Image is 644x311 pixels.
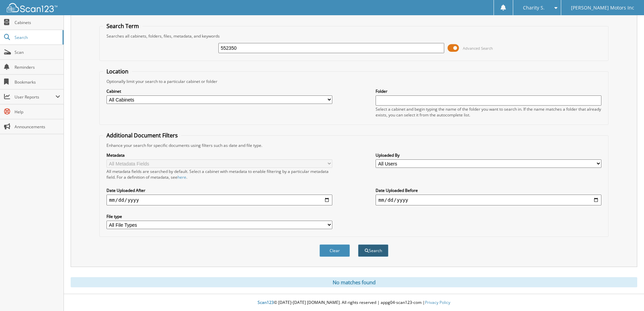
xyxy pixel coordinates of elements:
span: User Reports [15,94,55,100]
span: Help [15,109,60,115]
button: Search [358,244,388,257]
div: Select a cabinet and begin typing the name of the folder you want to search in. If the name match... [376,106,601,118]
div: No matches found [71,277,637,287]
label: Folder [376,88,601,94]
div: Searches all cabinets, folders, files, metadata, and keywords [103,33,605,39]
label: Uploaded By [376,152,601,158]
input: end [376,195,601,205]
span: Scan [15,49,60,55]
span: Scan123 [258,299,274,305]
span: Announcements [15,124,60,130]
label: Date Uploaded After [106,187,332,193]
span: Cabinets [15,20,60,25]
span: Search [15,35,59,40]
label: Cabinet [106,88,332,94]
label: Date Uploaded Before [376,187,601,193]
legend: Search Term [103,22,142,30]
label: File type [106,214,332,219]
legend: Additional Document Filters [103,132,181,139]
iframe: Chat Widget [610,279,644,311]
span: Reminders [15,64,60,70]
legend: Location [103,68,132,75]
img: scan123-logo-white.svg [7,3,57,12]
span: Bookmarks [15,79,60,85]
span: Advanced Search [463,46,493,51]
label: Metadata [106,152,332,158]
a: Privacy Policy [425,299,450,305]
a: here [177,174,186,180]
div: Enhance your search for specific documents using filters such as date and file type. [103,142,605,148]
input: start [106,195,332,205]
div: All metadata fields are searched by default. Select a cabinet with metadata to enable filtering b... [106,169,332,180]
button: Clear [319,244,350,257]
span: Charity S. [523,6,545,10]
div: © [DATE]-[DATE] [DOMAIN_NAME]. All rights reserved | appg04-scan123-com | [64,294,644,311]
div: Optionally limit your search to a particular cabinet or folder [103,79,605,84]
span: [PERSON_NAME] Motors Inc [571,6,634,10]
